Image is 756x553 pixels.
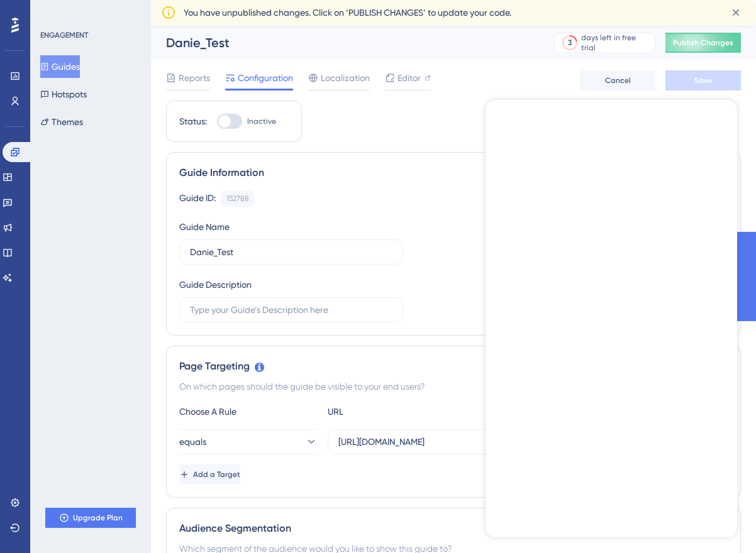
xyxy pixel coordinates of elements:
[238,70,293,85] span: Configuration
[179,277,252,292] div: Guide Description
[179,70,210,85] span: Reports
[328,404,466,419] div: URL
[247,116,276,126] span: Inactive
[179,521,728,536] div: Audience Segmentation
[179,165,728,180] div: Guide Information
[397,70,421,85] span: Editor
[179,404,318,419] div: Choose A Rule
[184,5,511,20] span: You have unpublished changes. Click on ‘PUBLISH CHANGES’ to update your code.
[179,379,728,394] div: On which pages should the guide be visible to your end users?
[179,434,206,449] span: equals
[179,219,230,234] div: Guide Name
[226,194,249,204] div: 152788
[193,469,240,479] span: Add a Target
[179,190,216,207] div: Guide ID:
[190,303,392,317] input: Type your Guide’s Description here
[321,70,370,85] span: Localization
[486,100,737,537] iframe: UserGuiding AI Assistant
[190,245,392,259] input: Type your Guide’s Name here
[73,513,123,523] span: Upgrade Plan
[338,435,541,449] input: yourwebsite.com/path
[179,114,207,129] div: Status:
[166,34,523,52] div: Danie_Test
[179,359,728,374] div: Page Targeting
